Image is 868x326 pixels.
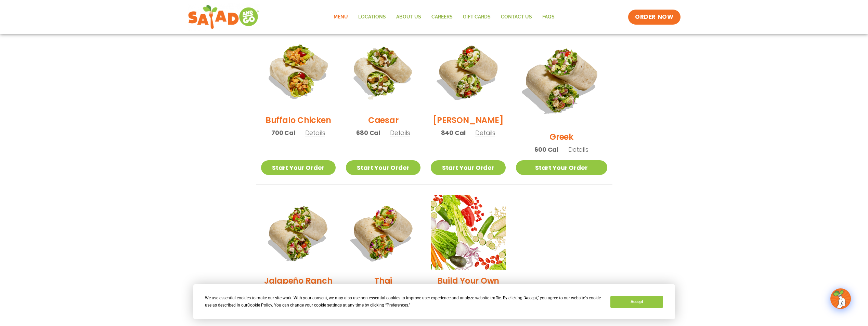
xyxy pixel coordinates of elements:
[305,128,325,137] span: Details
[458,9,496,25] a: GIFT CARDS
[549,131,573,143] h2: Greek
[265,114,331,126] h2: Buffalo Chicken
[534,145,558,154] span: 600 Cal
[610,296,663,308] button: Accept
[433,114,503,126] h2: [PERSON_NAME]
[496,9,537,25] a: Contact Us
[568,145,588,154] span: Details
[261,195,336,270] img: Product photo for Jalapeño Ranch Wrap
[431,195,505,270] img: Product photo for Build Your Own
[516,35,607,126] img: Product photo for Greek Wrap
[390,128,410,137] span: Details
[264,275,333,287] h2: Jalapeño Ranch
[247,303,272,308] span: Cookie Policy
[193,284,675,319] div: Cookie Consent Prompt
[205,295,602,309] div: We use essential cookies to make our site work. With your consent, we may also use non-essential ...
[328,9,353,25] a: Menu
[368,114,399,126] h2: Caesar
[346,160,420,175] a: Start Your Order
[387,303,408,308] span: Preferences
[628,10,680,25] a: ORDER NOW
[271,128,295,137] span: 700 Cal
[516,160,607,175] a: Start Your Order
[635,13,673,21] span: ORDER NOW
[353,9,391,25] a: Locations
[431,160,505,175] a: Start Your Order
[441,128,466,137] span: 840 Cal
[431,35,505,109] img: Product photo for Cobb Wrap
[537,9,560,25] a: FAQs
[374,275,392,287] h2: Thai
[356,128,380,137] span: 680 Cal
[831,289,850,308] img: wpChatIcon
[475,128,495,137] span: Details
[391,9,426,25] a: About Us
[261,160,336,175] a: Start Your Order
[346,195,420,270] img: Product photo for Thai Wrap
[346,35,420,109] img: Product photo for Caesar Wrap
[328,9,560,25] nav: Menu
[437,275,500,287] h2: Build Your Own
[188,3,260,31] img: new-SAG-logo-768×292
[426,9,458,25] a: Careers
[261,35,336,109] img: Product photo for Buffalo Chicken Wrap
